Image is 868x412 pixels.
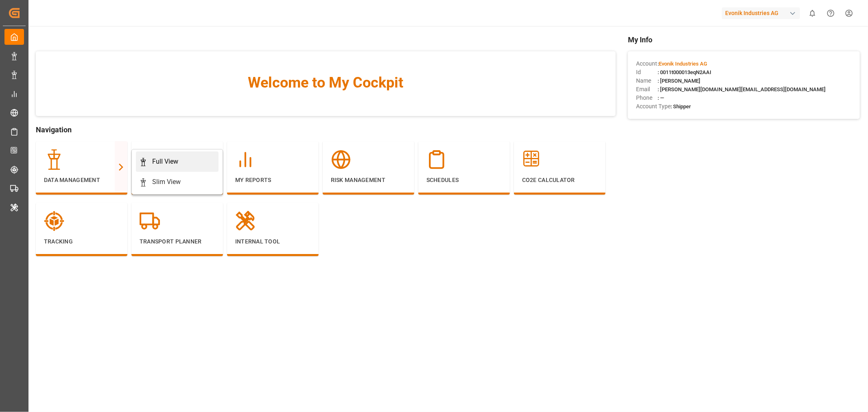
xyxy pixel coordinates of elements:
span: : [PERSON_NAME] [658,78,700,84]
p: Data Management [44,176,119,184]
span: Name [636,77,658,85]
button: Evonik Industries AG [722,5,803,21]
span: Account [636,59,658,68]
span: : Shipper [671,103,691,110]
p: Internal Tool [235,237,310,246]
p: Tracking [44,237,119,246]
span: Navigation [36,124,616,135]
span: : [658,61,707,67]
button: show 0 new notifications [803,4,822,22]
p: CO2e Calculator [522,176,597,184]
p: Schedules [426,176,502,184]
span: Account Type [636,102,671,111]
a: Slim View [136,172,219,192]
span: Welcome to My Cockpit [52,72,599,94]
span: : — [658,95,664,101]
p: My Reports [235,176,310,184]
button: Help Center [822,4,840,22]
span: My Info [628,34,860,45]
span: Evonik Industries AG [659,61,707,67]
p: Transport Planner [140,237,215,246]
div: Full View [152,157,178,167]
span: Email [636,85,658,94]
div: Slim View [152,177,181,187]
p: Risk Management [331,176,406,184]
span: : 0011t000013eqN2AAI [658,69,711,75]
span: Id [636,68,658,77]
span: : [PERSON_NAME][DOMAIN_NAME][EMAIL_ADDRESS][DOMAIN_NAME] [658,86,826,92]
div: Evonik Industries AG [722,7,800,19]
span: Phone [636,94,658,102]
a: Full View [136,151,219,172]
